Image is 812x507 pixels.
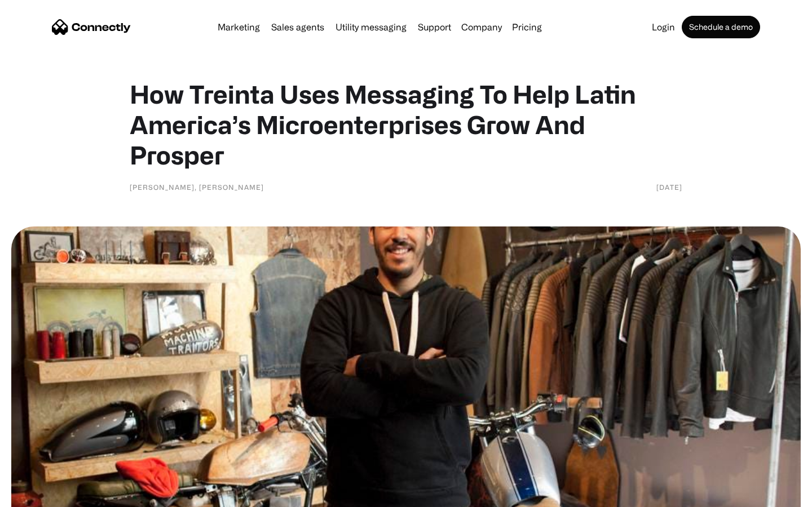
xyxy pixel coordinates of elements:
a: Utility messaging [331,23,411,32]
a: Sales agents [267,23,329,32]
div: Company [461,19,502,35]
ul: Language list [23,487,68,503]
aside: Language selected: English [11,487,68,503]
a: Pricing [507,23,546,32]
a: Support [413,23,456,32]
div: [DATE] [656,181,682,193]
h1: How Treinta Uses Messaging To Help Latin America’s Microenterprises Grow And Prosper [130,79,682,170]
a: Schedule a demo [682,16,760,38]
a: Marketing [213,23,264,32]
div: [PERSON_NAME], [PERSON_NAME] [130,181,264,193]
a: Login [647,23,679,32]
